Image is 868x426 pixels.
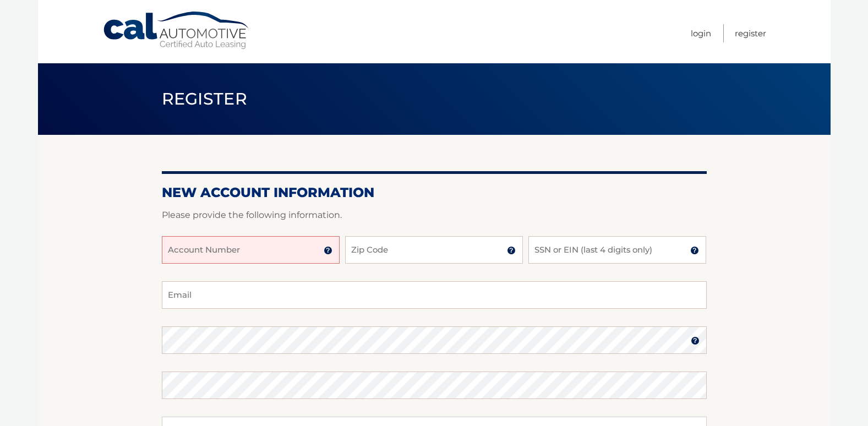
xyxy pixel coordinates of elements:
[162,89,248,109] span: Register
[735,24,766,42] a: Register
[691,336,700,345] img: tooltip.svg
[528,236,706,264] input: SSN or EIN (last 4 digits only)
[162,207,707,223] p: Please provide the following information.
[345,236,523,264] input: Zip Code
[162,184,707,201] h2: New Account Information
[690,246,699,255] img: tooltip.svg
[162,236,340,264] input: Account Number
[102,11,251,50] a: Cal Automotive
[507,246,516,255] img: tooltip.svg
[324,246,332,255] img: tooltip.svg
[162,281,707,309] input: Email
[691,24,711,42] a: Login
